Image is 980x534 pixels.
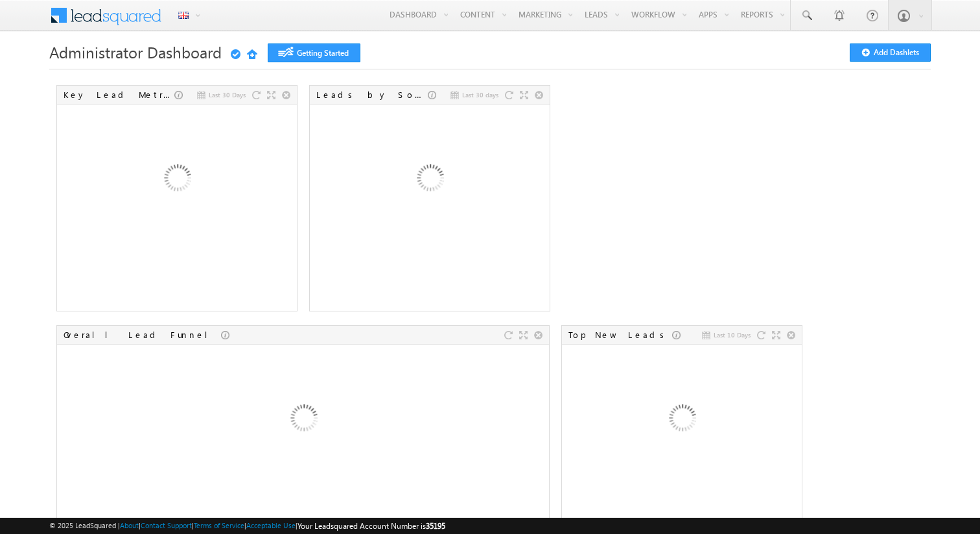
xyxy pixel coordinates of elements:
[120,521,139,529] a: About
[316,89,428,101] div: Leads by Sources
[268,43,360,62] a: Getting Started
[64,89,174,101] div: Key Lead Metrics
[568,329,672,341] div: Top New Leads
[49,520,445,532] span: © 2025 LeadSquared | | | | |
[233,350,373,490] img: Loading...
[64,329,221,341] div: Overall Lead Funnel
[714,329,751,341] span: Last 10 Days
[246,521,296,529] a: Acceptable Use
[141,521,192,529] a: Contact Support
[194,521,244,529] a: Terms of Service
[850,43,931,62] button: Add Dashlets
[462,89,498,101] span: Last 30 days
[297,521,445,531] span: Your Leadsquared Account Number is
[49,42,222,62] span: Administrator Dashboard
[209,89,246,101] span: Last 30 Days
[612,350,751,490] img: Loading...
[107,110,246,250] img: Loading...
[360,110,499,250] img: Loading...
[426,521,445,531] span: 35195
